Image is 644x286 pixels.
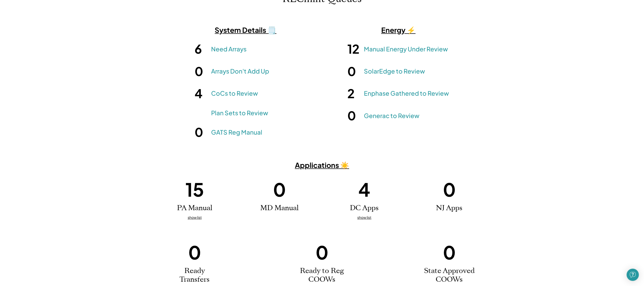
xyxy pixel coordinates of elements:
u: show list [358,215,372,220]
div: Open Intercom Messenger [627,269,639,281]
h1: 0 [348,108,362,123]
h1: 6 [195,41,209,57]
h2: MD Manual [260,204,299,212]
h1: 0 [195,63,209,79]
h2: State Approved COOWs [424,267,475,284]
u: show list [188,215,202,220]
a: Arrays Don't Add Up [211,67,269,76]
h1: 4 [195,85,209,101]
h1: 12 [348,41,362,57]
h1: 0 [443,177,456,201]
h1: 2 [348,85,362,101]
a: GATS Reg Manual [211,128,263,137]
h2: DC Apps [350,204,379,212]
h1: 0 [195,124,209,140]
h1: 4 [359,177,371,201]
a: Generac to Review [364,111,420,120]
a: Enphase Gathered to Review [364,89,449,98]
h1: 0 [316,240,328,264]
a: Plan Sets to Review [211,109,268,117]
h3: System Details 🗒️ [182,25,309,35]
h1: 0 [348,63,362,79]
h1: 15 [185,177,204,201]
h2: Ready to Reg COOWs [297,267,348,284]
h2: PA Manual [177,204,212,212]
a: SolarEdge to Review [364,67,425,76]
a: Manual Energy Under Review [364,45,448,53]
h2: NJ Apps [436,204,462,212]
a: Need Arrays [211,45,247,53]
a: CoCs to Review [211,89,258,98]
h3: Energy ⚡ [335,25,462,35]
h1: 0 [443,240,456,264]
h1: 0 [273,177,286,201]
h2: Ready Transfers [169,267,220,284]
h1: 0 [188,240,201,264]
